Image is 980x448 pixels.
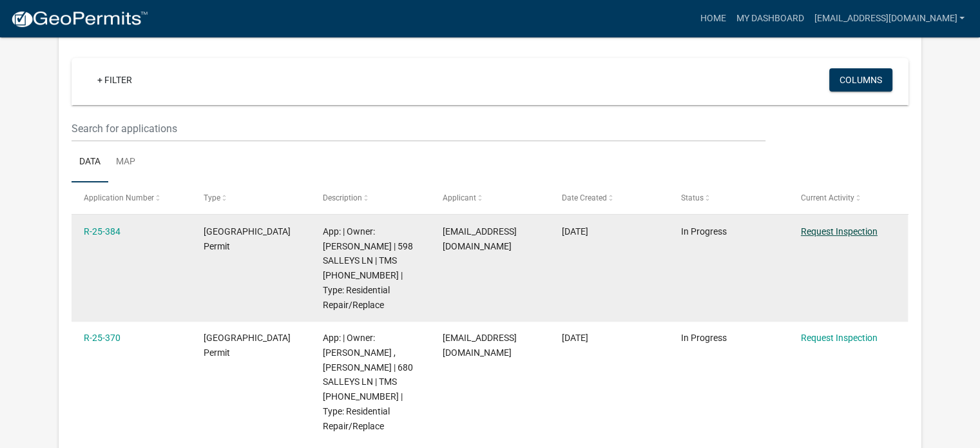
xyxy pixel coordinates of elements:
datatable-header-cell: Application Number [72,182,191,213]
span: Application Number [84,193,154,202]
a: Home [695,6,731,31]
span: Jasper County Building Permit [204,226,291,251]
span: App: | Owner: Tommy Holmes , Michelle Gardner | 680 SALLEYS LN | TMS 021-00-03-067 | Type: Reside... [323,333,413,431]
a: R-25-384 [84,226,120,237]
span: Type [204,193,220,202]
datatable-header-cell: Current Activity [789,182,908,213]
span: 09/04/2025 [562,333,588,343]
datatable-header-cell: Description [311,182,430,213]
input: Search for applications [72,115,765,142]
span: Jasper County Building Permit [204,333,291,358]
span: Status [681,193,704,202]
a: + Filter [87,68,142,92]
datatable-header-cell: Date Created [550,182,669,213]
span: Current Activity [801,193,854,202]
a: Request Inspection [801,333,878,343]
span: scpermits@westshorehome.com [443,226,517,251]
a: Request Inspection [801,226,878,237]
datatable-header-cell: Type [191,182,310,213]
span: In Progress [681,226,727,237]
a: Map [108,142,143,183]
datatable-header-cell: Status [669,182,788,213]
a: My Dashboard [731,6,809,31]
span: Applicant [443,193,476,202]
datatable-header-cell: Applicant [430,182,549,213]
a: Data [72,142,108,183]
a: [EMAIL_ADDRESS][DOMAIN_NAME] [809,6,970,31]
span: App: | Owner: GARDNER MICHELE F | 598 SALLEYS LN | TMS 021-00-03-059 | Type: Residential Repair/R... [323,226,413,310]
button: Columns [829,68,892,92]
span: In Progress [681,333,727,343]
span: Description [323,193,362,202]
span: Date Created [562,193,607,202]
span: 09/12/2025 [562,226,588,237]
span: scpermits@westshorehome.com [443,333,517,358]
a: R-25-370 [84,333,120,343]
